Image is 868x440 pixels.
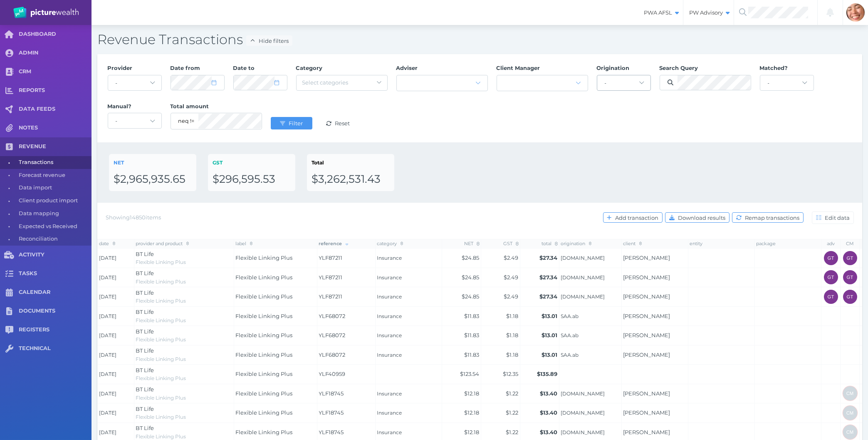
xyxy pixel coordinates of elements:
span: $2.49 [504,293,519,300]
td: ChrisMorris.cm [559,403,622,423]
span: $12.18 [465,390,480,397]
td: YLF87211 [317,287,376,307]
div: Grant Teakle [843,270,857,284]
span: BT Life [136,308,154,315]
span: Origination [597,65,630,71]
td: YLF68072 [317,306,376,326]
span: Search Query [660,65,698,71]
span: $12.18 [465,409,480,416]
span: NET [464,241,480,246]
span: Insurance [377,410,440,416]
span: SAA.ab [561,352,620,358]
span: Flexible Linking Plus [236,254,293,261]
span: Category [296,65,323,71]
a: [PERSON_NAME] [623,293,670,300]
span: $1.22 [506,390,519,397]
span: Insurance [377,274,440,281]
td: Insurance [376,384,442,403]
span: YLF87211 [319,254,374,262]
td: Insurance [376,306,442,326]
span: PW Advisory [683,9,734,16]
span: $123.54 [460,370,480,377]
span: $2.49 [504,254,519,261]
span: $1.22 [506,429,519,435]
span: Flexible Linking Plus [136,259,186,265]
span: Flexible Linking Plus [236,274,293,281]
span: BT Life [136,270,154,276]
select: eq = equals; neq = not equals; lt = less than; gt = greater than [178,113,194,129]
td: GrantTeakle.cm [559,268,622,287]
div: $3,262,531.43 [312,172,390,186]
span: Flexible Linking Plus [136,395,186,401]
span: Flexible Linking Plus [136,278,186,285]
span: BT Life [136,405,154,412]
td: Insurance [376,249,442,268]
th: CM [841,239,860,248]
span: BT Life [136,347,154,354]
span: [DOMAIN_NAME] [561,274,620,281]
span: CM [846,430,854,435]
span: category [377,241,403,246]
span: Flexible Linking Plus [136,298,186,304]
span: Flexible Linking Plus [236,429,293,435]
span: YLF87211 [319,273,374,282]
span: GT [828,256,834,261]
span: Flexible Linking Plus [136,356,186,362]
span: Flexible Linking Plus [236,390,293,397]
td: Insurance [376,403,442,423]
span: $11.83 [465,332,480,338]
span: $2.49 [504,274,519,281]
span: Data mapping [19,207,89,220]
span: $24.85 [462,254,480,261]
button: Filter [271,117,312,129]
span: Showing 14850 items [106,214,161,221]
span: NET [114,159,124,166]
span: GT [828,294,834,299]
span: Insurance [377,429,440,436]
span: $13.40 [540,409,558,416]
span: Client product import [19,194,89,207]
div: $296,595.53 [213,172,291,186]
td: YLF18745 [317,384,376,403]
span: provider and product [136,241,189,246]
a: [PERSON_NAME] [623,351,670,358]
span: YLF68072 [319,351,374,359]
span: origination [561,241,592,246]
span: $13.01 [542,351,558,358]
span: Filter [287,120,307,127]
td: YLF18745 [317,403,376,423]
span: BT Life [136,367,154,373]
span: CRM [19,68,91,75]
button: Reset [317,117,359,129]
a: [PERSON_NAME] [623,409,670,416]
span: [DOMAIN_NAME] [561,429,620,436]
span: PWA AFSL [638,9,683,16]
span: ACTIVITY [19,251,91,259]
span: Remap transactions [743,214,803,221]
span: Download results [676,214,729,221]
th: adv [821,239,841,248]
a: [PERSON_NAME] [623,254,670,261]
span: $1.22 [506,409,519,416]
td: [DATE] [98,384,134,403]
span: [DOMAIN_NAME] [561,390,620,397]
div: Grant Teakle [843,290,857,304]
span: Data import [19,181,89,194]
span: date [99,241,116,246]
span: TECHNICAL [19,345,91,352]
span: REGISTERS [19,326,91,333]
span: CALENDAR [19,289,91,296]
span: total [542,241,558,246]
span: $1.18 [507,332,519,338]
td: GrantTeakle.cm [559,249,622,268]
div: Grant Teakle [824,270,838,284]
span: Flexible Linking Plus [236,370,293,377]
a: [PERSON_NAME] [623,390,670,397]
span: Flexible Linking Plus [136,317,186,323]
span: Insurance [377,313,440,320]
td: Insurance [376,345,442,365]
span: Flexible Linking Plus [236,293,293,300]
span: Insurance [377,390,440,397]
span: Adviser [396,65,418,71]
span: Forecast revenue [19,169,89,182]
